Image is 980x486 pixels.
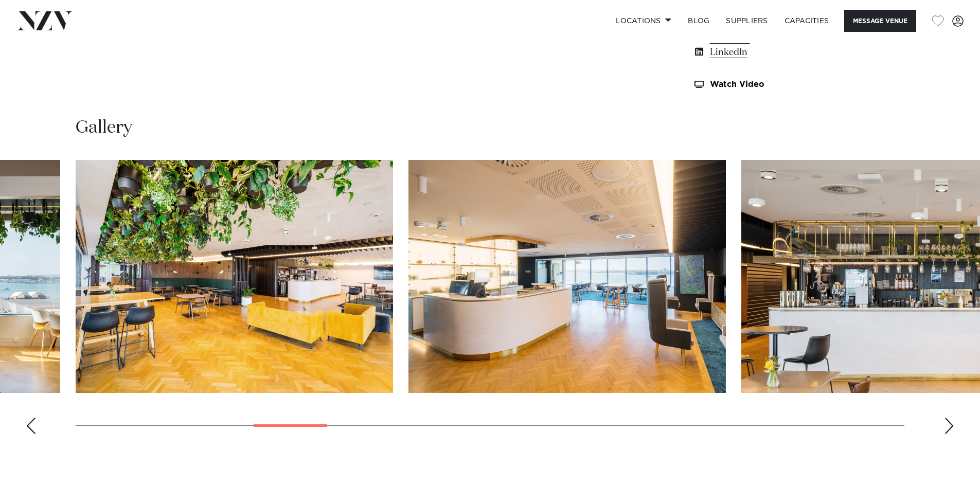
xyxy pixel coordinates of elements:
h2: Gallery [76,116,132,139]
img: nzv-logo.png [16,11,73,30]
a: BLOG [680,10,718,32]
a: Capacities [776,10,838,32]
swiper-slide: 8 / 28 [408,160,726,393]
swiper-slide: 7 / 28 [76,160,393,393]
a: LinkedIn [693,45,861,60]
a: Watch Video [693,80,861,89]
a: SUPPLIERS [718,10,776,32]
button: Message Venue [844,10,916,32]
a: Locations [608,10,680,32]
